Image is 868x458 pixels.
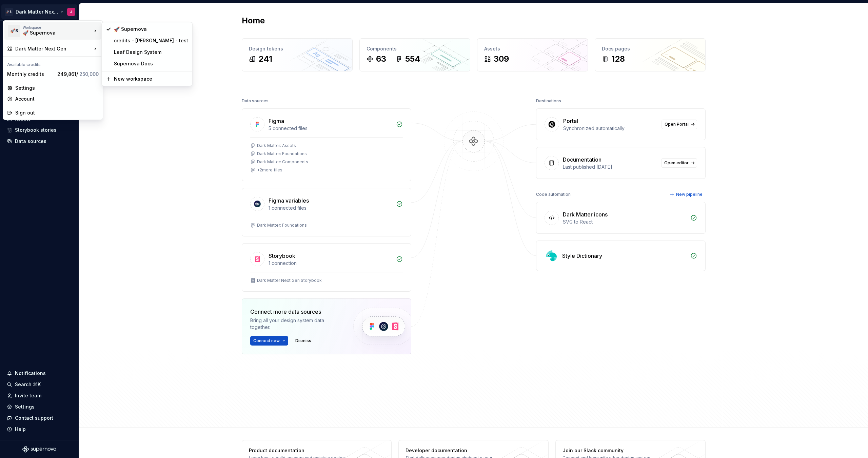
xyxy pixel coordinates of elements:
div: Workspace [23,25,92,29]
div: Monthly credits [7,71,55,78]
div: 🚀 Supernova [23,29,80,36]
div: credits - [PERSON_NAME] - test [114,37,188,44]
div: Available credits [4,58,101,69]
span: 250,000 [79,71,99,77]
div: 🚀 Supernova [114,26,188,33]
div: New workspace [114,76,188,82]
div: Sign out [15,109,99,116]
div: Leaf Design System [114,49,188,56]
span: 249,861 / [57,71,99,77]
div: Supernova Docs [114,60,188,67]
div: Dark Matter Next Gen [15,45,92,52]
div: 🚀S [8,25,20,37]
div: Settings [15,85,99,91]
div: Account [15,96,99,102]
